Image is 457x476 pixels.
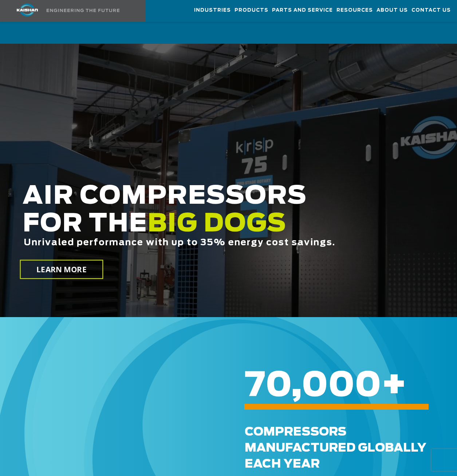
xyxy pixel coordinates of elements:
a: LEARN MORE [20,260,103,279]
img: Engineering the future [47,9,119,12]
span: BIG DOGS [147,212,287,237]
a: Products [235,0,268,20]
span: Industries [194,6,231,15]
a: Parts and Service [272,0,333,20]
span: 70,000 [245,369,381,403]
span: Products [235,6,268,15]
h2: AIR COMPRESSORS FOR THE [23,183,364,270]
a: About Us [377,0,408,20]
span: LEARN MORE [37,264,87,275]
span: Resources [336,6,373,15]
span: Parts and Service [272,6,333,15]
span: Unrivaled performance with up to 35% energy cost savings. [24,238,335,247]
a: Industries [194,0,231,20]
span: About Us [377,6,408,15]
span: Contact Us [411,6,451,15]
h6: + [245,381,438,391]
a: Contact Us [411,0,451,20]
a: Resources [336,0,373,20]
